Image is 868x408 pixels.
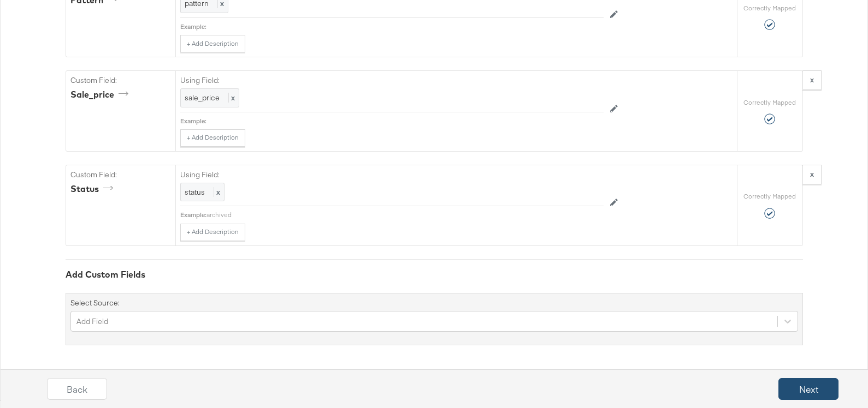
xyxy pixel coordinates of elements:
[70,298,120,308] label: Select Source:
[70,88,132,101] div: sale_price
[180,211,206,219] div: Example:
[185,93,220,103] span: sale_price
[180,117,206,125] div: Example:
[810,169,814,179] strong: x
[47,378,107,400] button: Back
[802,165,822,184] button: x
[70,170,171,180] label: Custom Field:
[180,75,604,86] label: Using Field:
[743,4,796,13] label: Correctly Mapped
[206,211,604,219] div: archived
[228,93,235,103] span: x
[70,183,117,195] div: status
[743,192,796,201] label: Correctly Mapped
[743,98,796,107] label: Correctly Mapped
[214,187,220,197] span: x
[70,75,171,86] label: Custom Field:
[802,70,822,90] button: x
[66,268,803,281] div: Add Custom Fields
[76,316,108,327] div: Add Field
[180,22,206,31] div: Example:
[180,224,245,241] button: + Add Description
[778,378,839,400] button: Next
[180,35,245,52] button: + Add Description
[180,170,604,180] label: Using Field:
[185,187,205,197] span: status
[810,75,814,85] strong: x
[180,129,245,147] button: + Add Description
